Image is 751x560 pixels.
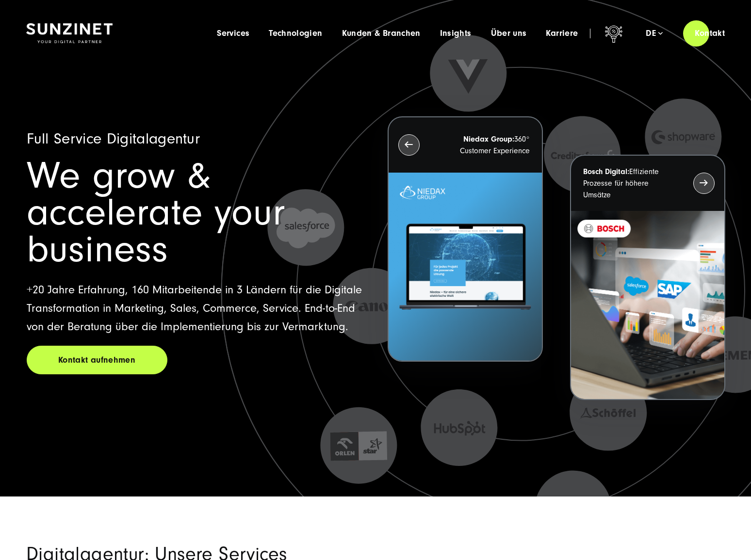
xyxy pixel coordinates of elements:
a: Über uns [491,29,527,38]
p: +20 Jahre Erfahrung, 160 Mitarbeitende in 3 Ländern für die Digitale Transformation in Marketing,... [27,281,364,336]
a: Kunden & Branchen [342,29,421,38]
p: Effiziente Prozesse für höhere Umsätze [583,166,676,201]
a: Karriere [546,29,578,38]
a: Technologien [269,29,322,38]
img: BOSCH - Kundeprojekt - Digital Transformation Agentur SUNZINET [571,211,724,400]
p: 360° Customer Experience [437,133,530,157]
a: Insights [440,29,472,38]
button: Bosch Digital:Effiziente Prozesse für höhere Umsätze BOSCH - Kundeprojekt - Digital Transformatio... [570,155,725,400]
a: Kontakt [683,19,736,47]
strong: Niedax Group: [463,135,514,144]
button: Niedax Group:360° Customer Experience Letztes Projekt von Niedax. Ein Laptop auf dem die Niedax W... [388,116,543,362]
span: Full Service Digitalagentur [27,130,200,147]
strong: Bosch Digital: [583,167,629,176]
div: de [646,29,663,38]
a: Services [217,29,249,38]
img: Letztes Projekt von Niedax. Ein Laptop auf dem die Niedax Website geöffnet ist, auf blauem Hinter... [389,173,542,361]
h1: We grow & accelerate your business [27,158,364,268]
a: Kontakt aufnehmen [27,346,167,374]
img: SUNZINET Full Service Digital Agentur [26,23,113,44]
